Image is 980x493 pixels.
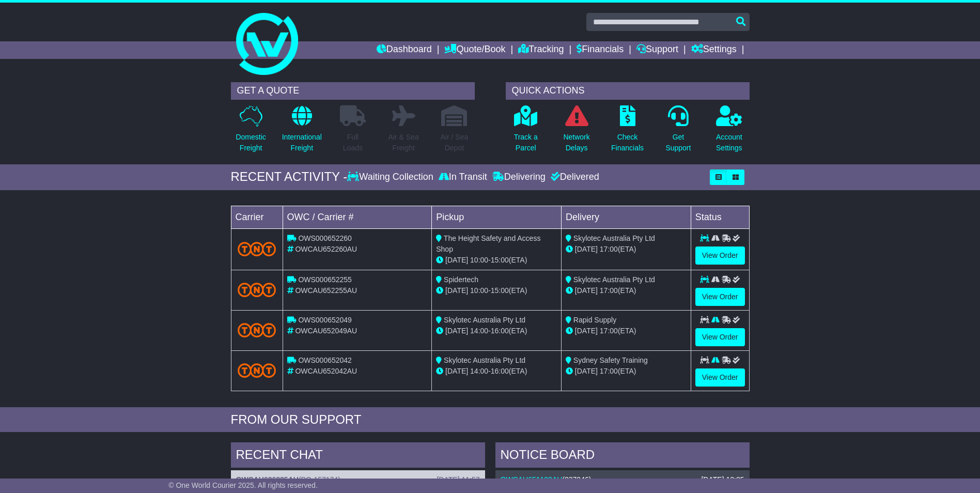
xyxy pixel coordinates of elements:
[501,475,563,484] a: OWCAU651198AU
[566,366,687,377] div: (ETA)
[444,316,525,324] span: Skylotec Australia Pty Ltd
[600,367,618,375] span: 17:00
[235,105,266,159] a: DomesticFreight
[600,327,618,335] span: 17:00
[231,442,485,470] div: RECENT CHAT
[298,356,352,364] span: OWS000652042
[445,256,468,264] span: [DATE]
[691,206,749,228] td: Status
[295,327,357,335] span: OWCAU652049AU
[695,368,745,387] a: View Order
[236,132,266,153] p: Domestic Freight
[444,41,505,59] a: Quote/Book
[491,256,509,264] span: 15:00
[491,327,509,335] span: 16:00
[506,82,750,100] div: QUICK ACTIONS
[231,170,348,184] div: RECENT ACTIVITY -
[573,234,655,242] span: Skylotec Australia Pty Ltd
[441,132,469,153] p: Air / Sea Depot
[566,285,687,296] div: (ETA)
[695,288,745,306] a: View Order
[470,256,488,264] span: 10:00
[432,206,562,228] td: Pickup
[298,234,352,242] span: OWS000652260
[565,475,589,484] span: 037046
[548,172,599,183] div: Delivered
[301,475,338,484] span: PO-157174
[491,367,509,375] span: 16:00
[611,132,644,153] p: Check Financials
[282,105,322,159] a: InternationalFreight
[238,283,276,297] img: TNT_Domestic.png
[295,367,357,375] span: OWCAU652042AU
[575,286,598,295] span: [DATE]
[573,356,648,364] span: Sydney Safety Training
[611,105,644,159] a: CheckFinancials
[470,367,488,375] span: 14:00
[436,234,540,253] span: The Height Safety and Access Shop
[444,275,478,284] span: Spidertech
[577,41,624,59] a: Financials
[518,41,564,59] a: Tracking
[470,327,488,335] span: 14:00
[283,206,432,228] td: OWC / Carrier #
[238,323,276,337] img: TNT_Domestic.png
[445,327,468,335] span: [DATE]
[665,132,691,153] p: Get Support
[347,172,435,183] div: Waiting Collection
[691,41,737,59] a: Settings
[491,286,509,295] span: 15:00
[573,275,655,284] span: Skylotec Australia Pty Ltd
[231,82,475,100] div: GET A QUOTE
[236,475,299,484] a: OWCAU626835AU
[561,206,691,228] td: Delivery
[238,363,276,377] img: TNT_Domestic.png
[600,286,618,295] span: 17:00
[636,41,678,59] a: Support
[575,245,598,253] span: [DATE]
[437,475,479,484] div: [DATE] 11:57
[573,316,616,324] span: Rapid Supply
[563,105,590,159] a: NetworkDelays
[715,105,743,159] a: AccountSettings
[575,367,598,375] span: [DATE]
[298,316,352,324] span: OWS000652049
[501,475,744,484] div: ( )
[575,327,598,335] span: [DATE]
[340,132,366,153] p: Full Loads
[600,245,618,253] span: 17:00
[695,246,745,265] a: View Order
[436,366,557,377] div: - (ETA)
[298,275,352,284] span: OWS000652255
[470,286,488,295] span: 10:00
[566,244,687,255] div: (ETA)
[445,367,468,375] span: [DATE]
[436,326,557,336] div: - (ETA)
[716,132,742,153] p: Account Settings
[236,475,480,484] div: ( )
[695,328,745,346] a: View Order
[490,172,548,183] div: Delivering
[295,286,357,295] span: OWCAU652255AU
[168,481,318,489] span: © One World Courier 2025. All rights reserved.
[388,132,419,153] p: Air & Sea Freight
[563,132,589,153] p: Network Delays
[495,442,750,470] div: NOTICE BOARD
[231,206,283,228] td: Carrier
[377,41,432,59] a: Dashboard
[436,255,557,266] div: - (ETA)
[445,286,468,295] span: [DATE]
[295,245,357,253] span: OWCAU652260AU
[231,412,750,427] div: FROM OUR SUPPORT
[436,172,490,183] div: In Transit
[566,326,687,336] div: (ETA)
[238,242,276,256] img: TNT_Domestic.png
[444,356,525,364] span: Skylotec Australia Pty Ltd
[514,132,538,153] p: Track a Parcel
[514,105,538,159] a: Track aParcel
[436,285,557,296] div: - (ETA)
[701,475,744,484] div: [DATE] 12:05
[282,132,322,153] p: International Freight
[665,105,691,159] a: GetSupport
